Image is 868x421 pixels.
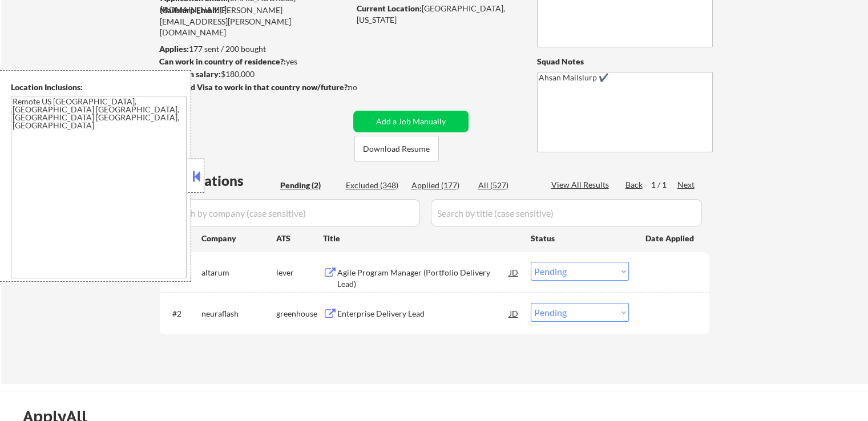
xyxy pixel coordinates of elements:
div: Applications [163,174,276,188]
div: Pending (2) [280,180,337,191]
div: Date Applied [645,233,696,244]
strong: Minimum salary: [159,69,221,79]
div: Squad Notes [537,56,713,67]
div: Excluded (348) [346,180,403,191]
div: lever [276,267,323,278]
div: Agile Program Manager (Portfolio Delivery Lead) [337,267,510,289]
div: Applied (177) [411,180,469,191]
div: 177 sent / 200 bought [159,43,349,55]
div: neuraflash [201,308,276,319]
div: Enterprise Delivery Lead [337,308,510,319]
div: 1 / 1 [651,179,677,191]
div: JD [508,262,520,282]
strong: Current Location: [357,3,422,13]
strong: Mailslurp Email: [160,5,219,15]
div: ATS [276,233,323,244]
button: Download Resume [354,136,439,161]
div: All (527) [478,180,535,191]
strong: Can work in country of residence?: [159,56,286,66]
div: Status [531,228,629,248]
div: Location Inclusions: [11,82,187,93]
strong: Will need Visa to work in that country now/future?: [160,82,350,92]
div: greenhouse [276,308,323,319]
div: no [348,82,381,93]
div: View All Results [551,179,612,191]
div: #2 [172,308,192,319]
div: altarum [201,267,276,278]
button: Add a Job Manually [353,111,469,132]
div: Company [201,233,276,244]
div: [GEOGRAPHIC_DATA], [US_STATE] [357,3,518,25]
div: Title [323,233,520,244]
div: Back [625,179,644,191]
input: Search by company (case sensitive) [163,199,420,226]
div: Next [677,179,696,191]
input: Search by title (case sensitive) [431,199,702,226]
div: [PERSON_NAME][EMAIL_ADDRESS][PERSON_NAME][DOMAIN_NAME] [160,5,349,38]
div: yes [159,56,346,67]
div: JD [508,303,520,323]
strong: Applies: [159,44,189,54]
div: $180,000 [159,68,349,80]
